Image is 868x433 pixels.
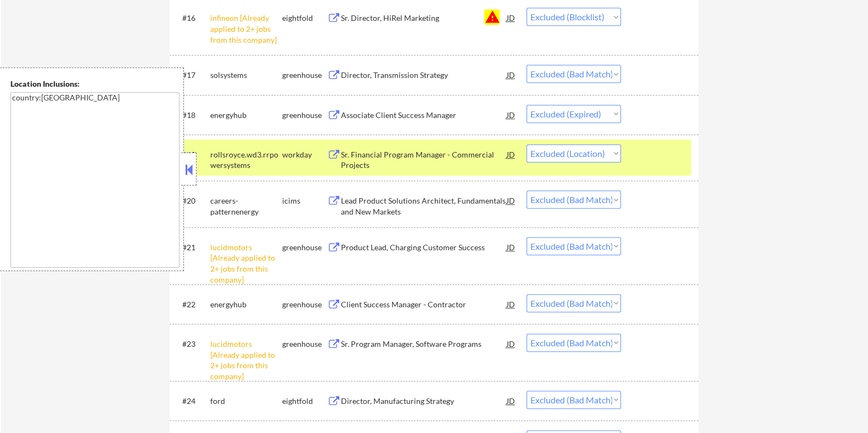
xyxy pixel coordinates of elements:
[210,110,282,121] div: energyhub
[505,294,516,314] div: JD
[340,195,506,217] div: Lead Product Solutions Architect, Fundamentals and New Markets
[340,242,506,253] div: Product Lead, Charging Customer Success
[210,195,282,217] div: careers-patternenergy
[505,8,516,27] div: JD
[505,190,516,210] div: JD
[340,70,506,81] div: Director, Transmission Strategy
[210,149,282,171] div: rollsroyce.wd3.rrpowersystems
[282,70,327,81] div: greenhouse
[210,299,282,310] div: energyhub
[340,110,506,121] div: Associate Client Success Manager
[505,65,516,85] div: JD
[210,396,282,407] div: ford
[282,339,327,350] div: greenhouse
[340,13,506,24] div: Sr. Director, HiRel Marketing
[282,396,327,407] div: eightfold
[505,237,516,257] div: JD
[282,242,327,253] div: greenhouse
[282,110,327,121] div: greenhouse
[282,13,327,24] div: eightfold
[182,396,201,407] div: #24
[282,149,327,160] div: workday
[282,195,327,206] div: icims
[210,13,282,45] div: infineon [Already applied to 2+ jobs from this company]
[210,339,282,381] div: lucidmotors [Already applied to 2+ jobs from this company]
[505,334,516,353] div: JD
[210,70,282,81] div: solsystems
[182,339,201,350] div: #23
[340,339,506,350] div: Sr. Program Manager, Software Programs
[182,13,201,24] div: #16
[505,391,516,410] div: JD
[505,105,516,125] div: JD
[282,299,327,310] div: greenhouse
[340,149,506,171] div: Sr. Financial Program Manager - Commercial Projects
[182,299,201,310] div: #22
[10,78,180,89] div: Location Inclusions:
[340,396,506,407] div: Director, Manufacturing Strategy
[210,242,282,285] div: lucidmotors [Already applied to 2+ jobs from this company]
[340,299,506,310] div: Client Success Manager - Contractor
[484,9,500,25] button: warning
[505,144,516,164] div: JD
